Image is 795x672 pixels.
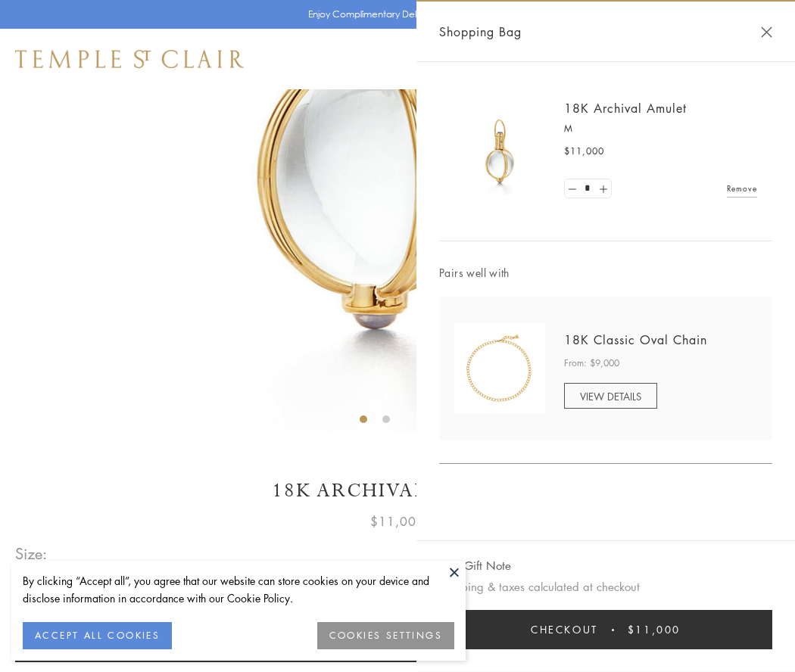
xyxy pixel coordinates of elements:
[580,389,641,403] span: VIEW DETAILS
[439,610,772,649] button: Checkout $11,000
[727,180,757,197] a: Remove
[761,26,772,38] button: Close Shopping Bag
[564,331,707,348] a: 18K Classic Oval Chain
[564,121,757,136] p: M
[317,622,454,649] button: COOKIES SETTINGS
[564,383,657,409] a: VIEW DETAILS
[439,22,522,42] span: Shopping Bag
[308,7,480,22] p: Enjoy Complimentary Delivery & Returns
[23,622,172,649] button: ACCEPT ALL COOKIES
[628,621,681,638] span: $11,000
[15,541,48,566] span: Size:
[454,323,545,414] img: N88865-OV18
[565,179,580,198] a: Set quantity to 0
[439,264,772,282] span: Pairs well with
[531,621,598,638] span: Checkout
[564,144,604,159] span: $11,000
[23,572,454,607] div: By clicking “Accept all”, you agree that our website can store cookies on your device and disclos...
[564,356,619,371] span: From: $9,000
[15,478,780,504] h1: 18K Archival Amulet
[454,106,545,197] img: 18K Archival Amulet
[370,512,425,531] span: $11,000
[439,577,772,596] p: Shipping & taxes calculated at checkout
[564,100,687,117] a: 18K Archival Amulet
[595,179,610,198] a: Set quantity to 2
[15,50,244,68] img: Temple St. Clair
[439,556,511,575] button: Add Gift Note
